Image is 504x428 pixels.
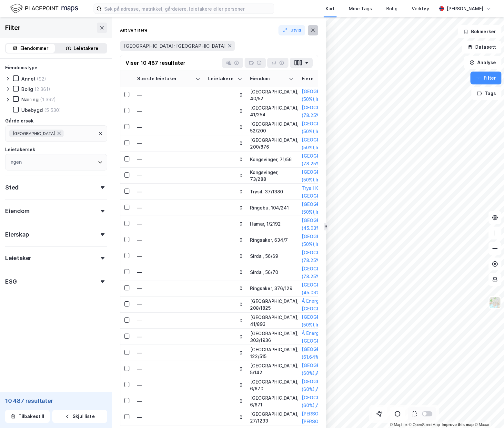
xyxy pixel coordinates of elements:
div: — [137,414,200,421]
div: 0 [208,253,242,259]
div: — [137,349,200,356]
button: Filter [470,72,501,84]
div: — [137,140,200,147]
div: Leietaker [5,254,31,262]
div: — [137,365,200,372]
button: Tags [471,87,501,100]
div: — [137,220,200,227]
div: — [137,237,200,243]
div: Næring [21,96,39,102]
div: Eiendom [5,207,30,215]
div: [GEOGRAPHIC_DATA], 303/1936 [250,330,294,344]
div: Kongsvinger, 73/288 [250,169,294,182]
div: — [137,188,200,195]
div: 0 [208,301,242,308]
div: Største leietaker [137,76,193,82]
div: Leietakere [208,76,235,82]
div: 0 [208,398,242,404]
div: Ringsaker, 376/129 [250,285,294,292]
div: (5 530) [44,107,61,113]
div: 0 [208,414,242,421]
div: — [137,92,200,98]
div: [GEOGRAPHIC_DATA], 122/515 [250,346,294,360]
div: 0 [208,317,242,324]
div: — [137,108,200,114]
div: Eiendom [250,76,286,82]
div: — [137,269,200,276]
div: [GEOGRAPHIC_DATA], 41/893 [250,314,294,327]
div: 0 [208,204,242,211]
input: Søk på adresse, matrikkel, gårdeiere, leietakere eller personer [102,4,274,14]
div: [GEOGRAPHIC_DATA], 41/254 [250,104,294,118]
div: 0 [208,156,242,163]
div: Viser 10 487 resultater [126,59,186,67]
iframe: Chat Widget [472,397,504,428]
div: — [137,301,200,308]
div: Bolig [386,5,398,13]
div: [GEOGRAPHIC_DATA], 6/670 [250,378,294,392]
div: — [137,317,200,324]
div: [PERSON_NAME] [447,5,483,13]
button: Analyse [464,56,501,69]
div: Sirdal, 56/69 [250,253,294,259]
div: [GEOGRAPHIC_DATA], 200/876 [250,137,294,150]
div: Mine Tags [349,5,372,13]
div: (2 361) [35,86,50,92]
div: Ringsaker, 634/7 [250,237,294,243]
div: Eiendommer [20,44,48,52]
div: [GEOGRAPHIC_DATA], 40/52 [250,88,294,102]
div: — [137,333,200,340]
div: 0 [208,124,242,131]
div: 0 [208,365,242,372]
img: logo.f888ab2527a4732fd821a326f86c7f29.svg [10,3,78,14]
div: [GEOGRAPHIC_DATA], 5/142 [250,362,294,376]
button: Skjul liste [52,410,107,423]
div: 0 [208,92,242,98]
div: Sted [5,184,19,191]
div: Kart [326,5,335,13]
div: (1 392) [40,96,56,102]
div: 0 [208,108,242,114]
div: Sirdal, 56/70 [250,269,294,276]
img: Z [489,297,501,309]
div: Verktøy [412,5,429,13]
div: 0 [208,140,242,147]
div: Kongsvinger, 71/56 [250,156,294,163]
div: 0 [208,285,242,292]
div: [GEOGRAPHIC_DATA], 208/1825 [250,298,294,311]
div: (92) [37,76,46,82]
div: Eiendomstype [5,64,37,72]
div: Annet [21,76,35,82]
div: Bolig [21,86,33,92]
div: — [137,382,200,388]
div: 10 487 resultater [5,397,107,405]
div: 0 [208,349,242,356]
div: — [137,124,200,131]
div: 0 [208,172,242,179]
div: ESG [5,278,16,286]
div: Aktive filtere [120,28,147,33]
span: [GEOGRAPHIC_DATA] [13,131,55,136]
div: — [137,398,200,404]
div: Eiere [302,76,357,82]
span: [GEOGRAPHIC_DATA]: [GEOGRAPHIC_DATA] [124,43,226,49]
button: Utvid [278,25,306,35]
div: — [137,156,200,163]
div: Filter [5,23,21,33]
div: — [137,285,200,292]
button: Datasett [462,41,501,53]
div: Ringebu, 104/241 [250,204,294,211]
div: 0 [208,188,242,195]
a: Improve this map [442,423,474,427]
div: [GEOGRAPHIC_DATA], 27/1233 [250,411,294,424]
a: OpenStreetMap [409,423,440,427]
div: Eierskap [5,231,29,238]
div: Kontrollprogram for chat [472,397,504,428]
div: Ingen [9,158,22,166]
div: — [137,172,200,179]
div: Gårdeiersøk [5,117,34,125]
button: Bokmerker [458,25,501,38]
div: 0 [208,237,242,243]
div: Leietakersøk [5,146,35,153]
a: Mapbox [390,423,408,427]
